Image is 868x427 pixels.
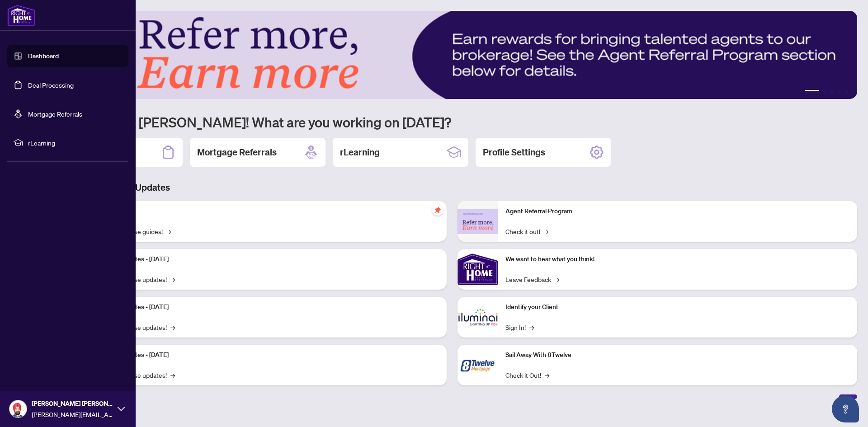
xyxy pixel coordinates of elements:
span: → [170,322,175,332]
button: Open asap [832,395,859,422]
span: → [545,370,549,380]
a: Leave Feedback→ [505,274,559,284]
h2: Mortgage Referrals [197,146,277,159]
button: 4 [837,90,841,94]
span: → [555,274,559,284]
button: 5 [844,90,848,94]
img: Identify your Client [458,297,498,338]
a: Mortgage Referrals [28,110,82,118]
img: Sail Away With 8Twelve [458,345,498,385]
span: pushpin [432,205,443,216]
img: Slide 0 [47,11,857,99]
p: Platform Updates - [DATE] [95,350,439,360]
a: Deal Processing [28,81,74,89]
p: Identify your Client [505,302,850,312]
a: Check it out!→ [505,226,548,236]
span: [PERSON_NAME] [PERSON_NAME] [32,399,113,408]
span: → [170,370,175,380]
span: → [170,274,175,284]
h2: Profile Settings [483,146,545,159]
span: rLearning [28,138,122,148]
img: Agent Referral Program [458,209,498,234]
p: Self-Help [95,206,439,216]
button: 1 [805,90,819,94]
p: Agent Referral Program [505,206,850,216]
a: Dashboard [28,52,59,60]
p: Platform Updates - [DATE] [95,254,439,264]
span: → [529,322,534,332]
img: We want to hear what you think! [458,249,498,290]
img: Profile Icon [9,400,27,418]
button: 3 [830,90,834,94]
p: Platform Updates - [DATE] [95,302,439,312]
span: → [544,226,548,236]
a: Check it Out!→ [505,370,549,380]
p: Sail Away With 8Twelve [505,350,850,360]
h1: Welcome back [PERSON_NAME]! What are you working on [DATE]? [47,113,857,131]
span: [PERSON_NAME][EMAIL_ADDRESS][DOMAIN_NAME] [32,409,113,419]
button: 2 [823,90,826,94]
p: We want to hear what you think! [505,254,850,264]
h2: rLearning [340,146,380,159]
span: → [166,226,171,236]
a: Sign In!→ [505,322,534,332]
h3: Brokerage & Industry Updates [47,181,857,194]
img: logo [7,5,35,26]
